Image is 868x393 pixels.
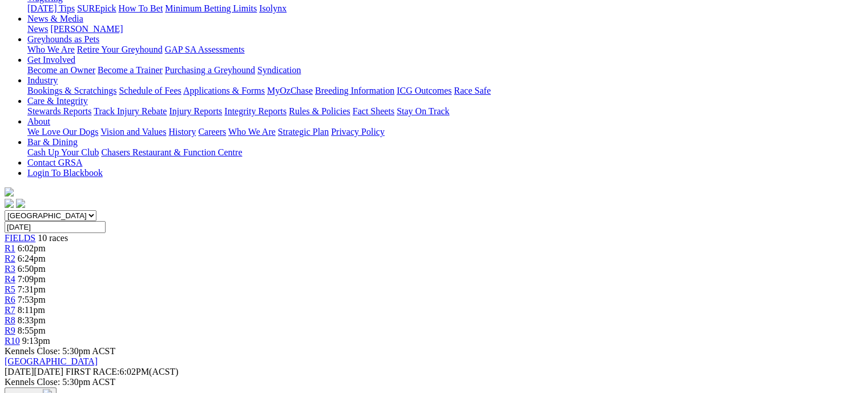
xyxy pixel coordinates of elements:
[27,24,48,34] a: News
[119,3,163,13] a: How To Bet
[5,187,14,196] img: logo-grsa-white.png
[5,221,106,233] input: Select date
[168,127,196,137] a: History
[165,45,245,54] a: GAP SA Assessments
[18,274,46,284] span: 7:09pm
[315,86,394,95] a: Breeding Information
[18,254,46,263] span: 6:24pm
[198,127,226,137] a: Careers
[169,106,222,116] a: Injury Reports
[18,326,46,335] span: 8:55pm
[5,199,14,208] img: facebook.svg
[77,3,116,13] a: SUREpick
[27,106,91,116] a: Stewards Reports
[27,45,863,55] div: Greyhounds as Pets
[27,86,116,95] a: Bookings & Scratchings
[18,295,46,304] span: 7:53pm
[183,86,265,95] a: Applications & Forms
[66,367,179,376] span: 6:02PM(ACST)
[27,127,863,137] div: About
[27,34,99,44] a: Greyhounds as Pets
[5,233,35,243] a: FIELDS
[66,367,119,376] span: FIRST RACE:
[278,127,329,137] a: Strategic Plan
[27,65,863,75] div: Get Involved
[5,274,15,284] a: R4
[5,377,863,387] div: Kennels Close: 5:30pm ACST
[18,264,46,274] span: 6:50pm
[5,284,15,294] a: R5
[98,65,163,75] a: Become a Trainer
[5,367,34,376] span: [DATE]
[27,45,75,54] a: Who We Are
[5,264,15,274] a: R3
[27,117,50,126] a: About
[27,127,98,137] a: We Love Our Dogs
[119,86,181,95] a: Schedule of Fees
[22,336,50,346] span: 9:13pm
[331,127,385,137] a: Privacy Policy
[5,305,15,315] a: R7
[27,106,863,117] div: Care & Integrity
[27,158,82,167] a: Contact GRSA
[5,326,15,335] a: R9
[5,295,15,304] a: R6
[27,14,83,23] a: News & Media
[18,284,46,294] span: 7:31pm
[27,3,75,13] a: [DATE] Tips
[27,3,863,14] div: Wagering
[18,315,46,325] span: 8:33pm
[259,3,286,13] a: Isolynx
[27,137,78,147] a: Bar & Dining
[257,65,301,75] a: Syndication
[18,305,45,315] span: 8:11pm
[5,315,15,325] a: R8
[5,346,115,356] span: Kennels Close: 5:30pm ACST
[27,147,99,157] a: Cash Up Your Club
[5,356,98,366] a: [GEOGRAPHIC_DATA]
[224,106,286,116] a: Integrity Reports
[5,336,20,346] a: R10
[38,233,68,243] span: 10 races
[18,243,46,253] span: 6:02pm
[454,86,490,95] a: Race Safe
[94,106,167,116] a: Track Injury Rebate
[27,24,863,34] div: News & Media
[5,367,63,376] span: [DATE]
[77,45,163,54] a: Retire Your Greyhound
[397,106,449,116] a: Stay On Track
[27,86,863,96] div: Industry
[27,65,95,75] a: Become an Owner
[165,3,257,13] a: Minimum Betting Limits
[100,127,166,137] a: Vision and Values
[27,168,103,178] a: Login To Blackbook
[5,254,15,263] a: R2
[27,147,863,158] div: Bar & Dining
[27,96,88,106] a: Care & Integrity
[27,75,58,85] a: Industry
[5,243,15,253] a: R1
[228,127,276,137] a: Who We Are
[289,106,350,116] a: Rules & Policies
[101,147,242,157] a: Chasers Restaurant & Function Centre
[50,24,123,34] a: [PERSON_NAME]
[27,55,75,65] a: Get Involved
[353,106,394,116] a: Fact Sheets
[165,65,255,75] a: Purchasing a Greyhound
[16,199,25,208] img: twitter.svg
[397,86,451,95] a: ICG Outcomes
[267,86,313,95] a: MyOzChase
